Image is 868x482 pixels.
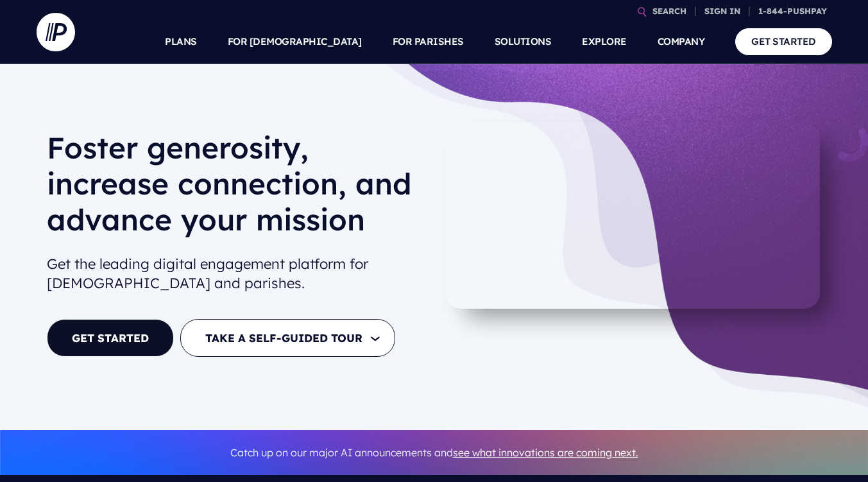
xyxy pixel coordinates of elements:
[165,19,197,64] a: PLANS
[180,319,395,357] button: TAKE A SELF-GUIDED TOUR
[453,446,638,459] a: see what innovations are coming next.
[582,19,627,64] a: EXPLORE
[47,438,822,467] p: Catch up on our major AI announcements and
[393,19,464,64] a: FOR PARISHES
[658,19,705,64] a: COMPANY
[47,249,424,299] h2: Get the leading digital engagement platform for [DEMOGRAPHIC_DATA] and parishes.
[228,19,362,64] a: FOR [DEMOGRAPHIC_DATA]
[47,319,174,357] a: GET STARTED
[495,19,552,64] a: SOLUTIONS
[735,28,832,55] a: GET STARTED
[47,130,424,248] h1: Foster generosity, increase connection, and advance your mission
